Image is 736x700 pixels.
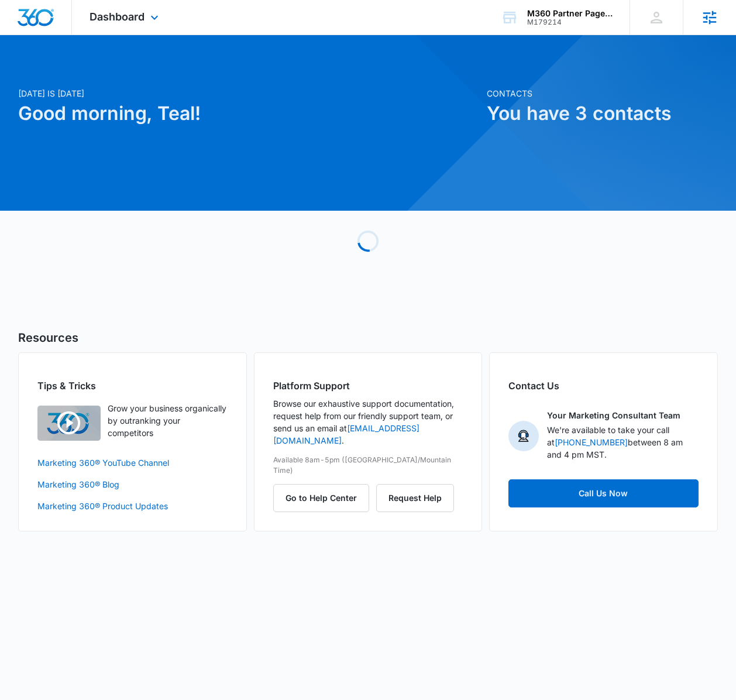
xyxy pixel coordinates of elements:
p: [DATE] is [DATE] [18,87,480,99]
a: Marketing 360® Blog [37,478,227,490]
p: Your Marketing Consultant Team [547,409,680,421]
p: Grow your business organically by outranking your competitors [108,402,227,439]
a: [PHONE_NUMBER] [555,437,628,447]
span: Dashboard [90,11,145,23]
img: Your Marketing Consultant Team [508,421,539,451]
p: Available 8am-5pm ([GEOGRAPHIC_DATA]/Mountain Time) [273,455,463,476]
h1: You have 3 contacts [487,99,717,128]
h2: Platform Support [273,379,463,393]
p: We're available to take your call at between 8 am and 4 pm MST. [547,424,698,461]
img: Quick Overview Video [37,406,101,441]
div: account name [527,9,613,18]
h2: Contact Us [508,379,698,393]
div: account id [527,18,613,26]
a: Call Us Now [508,479,698,507]
button: Request Help [376,484,454,512]
a: Marketing 360® YouTube Channel [37,457,227,469]
p: Browse our exhaustive support documentation, request help from our friendly support team, or send... [273,397,463,447]
h5: Resources [18,329,717,346]
a: Marketing 360® Product Updates [37,500,227,512]
p: Contacts [487,87,717,99]
a: Request Help [376,493,454,503]
a: Go to Help Center [273,493,376,503]
h1: Good morning, Teal! [18,99,480,128]
h2: Tips & Tricks [37,379,227,393]
button: Go to Help Center [273,484,369,512]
